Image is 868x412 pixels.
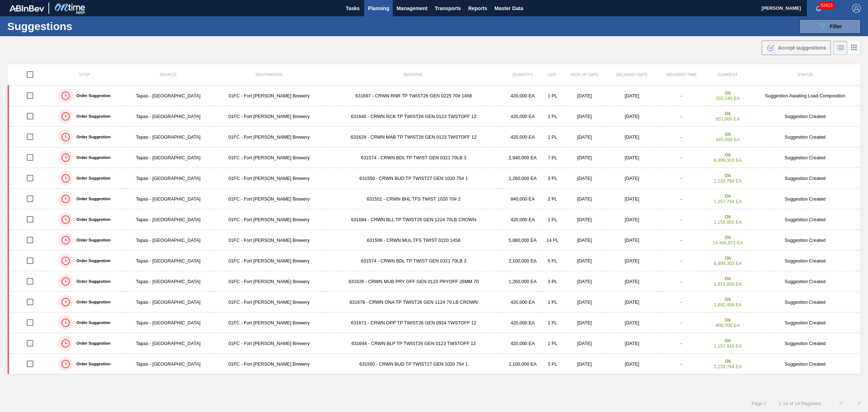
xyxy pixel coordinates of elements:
td: 01FC - Fort [PERSON_NAME] Brewery [213,354,325,374]
label: Order Suggestion [73,362,110,366]
td: - [657,168,706,189]
td: 2 PL [543,189,562,209]
td: - [657,230,706,251]
td: 631574 - CRWN BDL TP TWIST GEN 0321 70LB 3 [325,147,502,168]
td: 3 PL [543,271,562,292]
td: 631644 - CRWN BLP TP TWIST26 GEN 0123 TWSTOFF 12 [325,333,502,354]
button: Notifications [807,3,830,13]
span: Transports [435,4,461,13]
a: Order SuggestionTapas - [GEOGRAPHIC_DATA]01FC - Fort [PERSON_NAME] Brewery631506 - CRWN MUL TFS T... [8,230,861,251]
td: Suggestion Created [750,209,860,230]
a: Order SuggestionTapas - [GEOGRAPHIC_DATA]01FC - Fort [PERSON_NAME] Brewery631550 - CRWN BUD TP TW... [8,168,861,189]
span: Master Data [494,4,523,13]
span: Reports [468,4,487,13]
td: Suggestion Created [750,251,860,271]
label: Order Suggestion [73,135,110,139]
a: Order SuggestionTapas - [GEOGRAPHIC_DATA]01FC - Fort [PERSON_NAME] Brewery631550 - CRWN BUD TP TW... [8,354,861,374]
td: Tapas - [GEOGRAPHIC_DATA] [123,106,213,127]
td: - [657,333,706,354]
td: Suggestion Created [750,230,860,251]
td: 14 PL [543,230,562,251]
strong: Ok [725,111,731,116]
td: 631626 - CRWN MUB PRY OFF GEN 0123 PRYOFF 26MM 70 [325,271,502,292]
td: [DATE] [607,354,657,374]
td: [DATE] [607,333,657,354]
span: Material [404,72,424,77]
td: [DATE] [562,333,607,354]
td: 01FC - Fort [PERSON_NAME] Brewery [213,312,325,333]
a: Order SuggestionTapas - [GEOGRAPHIC_DATA]01FC - Fort [PERSON_NAME] Brewery631640 - CRWN RCK TP TW... [8,106,861,127]
td: Suggestion Created [750,189,860,209]
div: List Vision [834,41,847,55]
strong: Ok [725,255,731,261]
label: Order Suggestion [73,279,110,283]
td: [DATE] [562,271,607,292]
span: 282,240 EA [716,96,740,101]
span: 1,357,794 EA [714,199,742,204]
span: Pick up Date [571,72,599,77]
span: Delivery Date [616,72,648,77]
strong: Ok [725,193,731,199]
span: 2,232,764 EA [714,178,742,184]
h1: Suggestions [7,22,136,30]
td: [DATE] [607,106,657,127]
td: Suggestion Created [750,168,860,189]
label: Order Suggestion [73,197,110,201]
span: 6,999,303 EA [714,261,742,266]
td: [DATE] [562,251,607,271]
img: TNhmsLtSVTkK8tSr43FrP2fwEKptu5GPRR3wAAAABJRU5ErkJggg== [9,5,44,12]
td: 5,880,000 EA [502,230,543,251]
label: Order Suggestion [73,217,110,222]
td: [DATE] [562,85,607,106]
td: 631506 - CRWN MUL TFS TWIST 0220 1458 [325,230,502,251]
span: 2,232,764 EA [714,364,742,369]
td: Tapas - [GEOGRAPHIC_DATA] [123,168,213,189]
a: Order SuggestionTapas - [GEOGRAPHIC_DATA]01FC - Fort [PERSON_NAME] Brewery631629 - CRWN MAB TP TW... [8,127,861,147]
td: 840,000 EA [502,189,543,209]
a: Order SuggestionTapas - [GEOGRAPHIC_DATA]01FC - Fort [PERSON_NAME] Brewery631574 - CRWN BDL TP TW... [8,147,861,168]
td: - [657,312,706,333]
td: Tapas - [GEOGRAPHIC_DATA] [123,147,213,168]
td: 3 PL [543,168,562,189]
td: Tapas - [GEOGRAPHIC_DATA] [123,292,213,312]
td: 1 PL [543,127,562,147]
span: Current [718,72,738,77]
td: - [657,251,706,271]
div: Card Vision [847,41,861,55]
span: Tasks [345,4,361,13]
td: Suggestion Created [750,147,860,168]
span: Page : 1 [752,401,766,406]
strong: Ok [725,276,731,281]
span: 651,000 EA [716,116,740,122]
td: 420,000 EA [502,333,543,354]
td: Tapas - [GEOGRAPHIC_DATA] [123,271,213,292]
strong: Ok [725,173,731,178]
a: Order SuggestionTapas - [GEOGRAPHIC_DATA]01FC - Fort [PERSON_NAME] Brewery631678 - CRWN ONA TP TW... [8,292,861,312]
td: 631550 - CRWN BUD TP TWIST27 GEN 1020 75# 1 [325,168,502,189]
td: 5 PL [543,251,562,271]
td: [DATE] [607,312,657,333]
td: [DATE] [562,147,607,168]
strong: Ok [725,131,731,137]
span: Source [159,72,177,77]
td: 01FC - Fort [PERSON_NAME] Brewery [213,106,325,127]
td: [DATE] [607,189,657,209]
td: Tapas - [GEOGRAPHIC_DATA] [123,312,213,333]
td: 420,000 EA [502,209,543,230]
td: [DATE] [562,354,607,374]
td: 420,000 EA [502,292,543,312]
td: 01FC - Fort [PERSON_NAME] Brewery [213,168,325,189]
td: 01FC - Fort [PERSON_NAME] Brewery [213,292,325,312]
span: 1,157,916 EA [714,343,742,349]
td: Suggestion Created [750,333,860,354]
td: 01FC - Fort [PERSON_NAME] Brewery [213,127,325,147]
span: Planning [368,4,389,13]
td: Tapas - [GEOGRAPHIC_DATA] [123,230,213,251]
td: [DATE] [562,209,607,230]
span: 1,692,406 EA [714,302,742,307]
td: 631551 - CRWN BHL TFS TWIST 1020 70# 2 [325,189,502,209]
td: 631574 - CRWN BDL TP TWIST GEN 0321 70LB 3 [325,251,502,271]
td: 01FC - Fort [PERSON_NAME] Brewery [213,209,325,230]
td: [DATE] [607,271,657,292]
label: Order Suggestion [73,176,110,180]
